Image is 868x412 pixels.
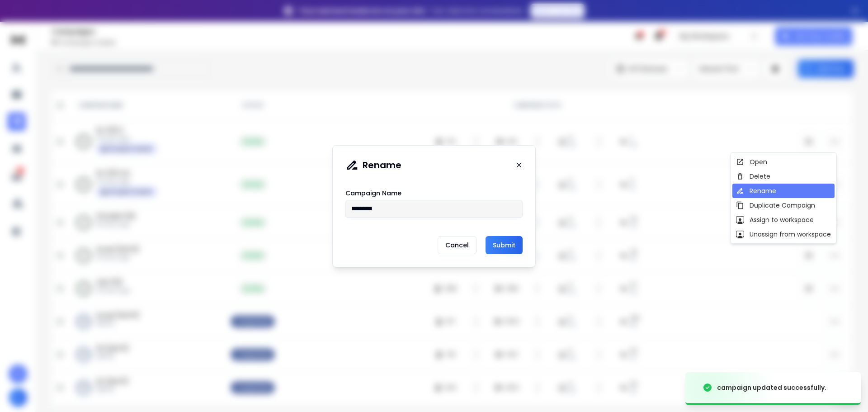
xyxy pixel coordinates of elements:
div: campaign updated successfully. [717,383,826,392]
div: Rename [736,186,776,195]
h1: Rename [363,159,401,171]
p: Cancel [438,236,476,254]
div: Unassign from workspace [736,230,831,239]
div: Assign to workspace [736,215,814,224]
div: Open [736,157,767,166]
button: Submit [486,236,523,254]
label: Campaign Name [345,190,401,196]
div: Delete [736,172,770,181]
div: Duplicate Campaign [736,201,815,210]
